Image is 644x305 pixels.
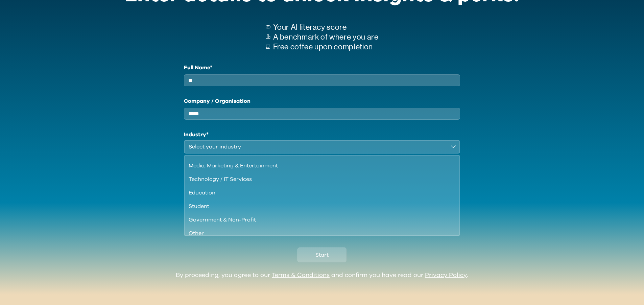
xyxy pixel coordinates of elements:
[184,97,460,105] label: Company / Organisation
[184,140,460,154] button: Select your industry
[297,248,347,262] button: Start
[184,64,460,72] label: Full Name*
[272,272,330,278] a: Terms & Conditions
[273,32,379,42] p: A benchmark of where you are
[189,229,448,237] div: Other
[189,202,448,210] div: Student
[184,131,460,139] h1: Industry*
[189,216,448,224] div: Government & Non-Profit
[425,272,467,278] a: Privacy Policy
[184,155,460,236] ul: Select your industry
[189,189,448,197] div: Education
[176,272,468,279] div: By proceeding, you agree to our and confirm you have read our .
[273,42,379,52] p: Free coffee upon completion
[273,22,379,32] p: Your AI literacy score
[189,162,448,170] div: Media, Marketing & Entertainment
[189,175,448,183] div: Technology / IT Services
[189,143,446,151] div: Select your industry
[315,251,329,259] span: Start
